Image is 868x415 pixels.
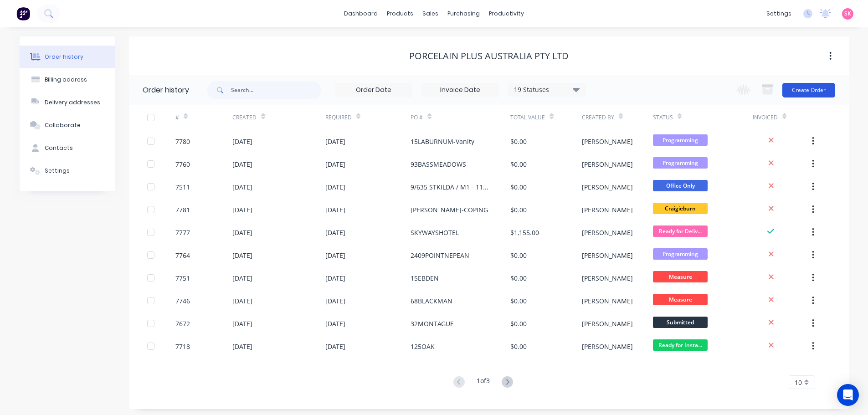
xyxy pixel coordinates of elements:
[325,342,345,351] div: [DATE]
[16,7,30,20] img: Factory
[510,342,527,351] div: $0.00
[411,182,492,192] div: 9/635 STKILDA / M1 - 11729
[175,159,190,169] div: 7760
[582,273,633,283] div: [PERSON_NAME]
[325,205,345,215] div: [DATE]
[508,85,585,95] div: 19 Statuses
[411,137,474,146] div: 15LABURNUM-Vanity
[325,296,345,306] div: [DATE]
[325,251,345,260] div: [DATE]
[582,296,633,306] div: [PERSON_NAME]
[175,113,179,122] div: #
[510,159,527,169] div: $0.00
[325,113,352,122] div: Required
[411,273,439,283] div: 15EBDEN
[510,273,527,283] div: $0.00
[510,228,539,237] div: $1,155.00
[175,273,190,283] div: 7751
[653,339,708,351] span: Ready for Insta...
[582,137,633,146] div: [PERSON_NAME]
[411,251,469,260] div: 2409POINTNEPEAN
[582,342,633,351] div: [PERSON_NAME]
[411,205,488,215] div: [PERSON_NAME]-COPING
[325,319,345,328] div: [DATE]
[20,159,115,182] button: Settings
[232,342,252,351] div: [DATE]
[762,7,796,20] div: settings
[510,251,527,260] div: $0.00
[232,105,325,130] div: Created
[232,137,252,146] div: [DATE]
[411,105,510,130] div: PO #
[231,81,321,99] input: Search...
[325,228,345,237] div: [DATE]
[653,105,753,130] div: Status
[232,296,252,306] div: [DATE]
[782,83,835,97] button: Create Order
[175,205,190,215] div: 7781
[325,105,411,130] div: Required
[582,113,614,122] div: Created By
[653,203,708,214] span: Craigieburn
[20,137,115,159] button: Contacts
[175,342,190,351] div: 7718
[653,113,673,122] div: Status
[582,159,633,169] div: [PERSON_NAME]
[418,7,443,20] div: sales
[45,144,73,152] div: Contacts
[175,319,190,328] div: 7672
[653,271,708,282] span: Measure
[582,228,633,237] div: [PERSON_NAME]
[382,7,418,20] div: products
[45,98,100,107] div: Delivery addresses
[20,114,115,137] button: Collaborate
[411,159,466,169] div: 93BASSMEADOWS
[411,342,435,351] div: 125OAK
[143,85,189,96] div: Order history
[45,76,87,84] div: Billing address
[411,113,423,122] div: PO #
[653,157,708,169] span: Programming
[232,228,252,237] div: [DATE]
[510,137,527,146] div: $0.00
[653,317,708,328] span: Submitted
[232,273,252,283] div: [DATE]
[232,182,252,192] div: [DATE]
[175,137,190,146] div: 7780
[325,273,345,283] div: [DATE]
[422,83,498,97] input: Invoice Date
[411,319,454,328] div: 32MONTAGUE
[45,53,83,61] div: Order history
[20,91,115,114] button: Delivery addresses
[753,105,810,130] div: Invoiced
[232,113,257,122] div: Created
[411,228,459,237] div: SKYWAYSHOTEL
[175,251,190,260] div: 7764
[484,7,529,20] div: productivity
[510,296,527,306] div: $0.00
[325,137,345,146] div: [DATE]
[339,7,382,20] a: dashboard
[325,159,345,169] div: [DATE]
[582,251,633,260] div: [PERSON_NAME]
[795,378,802,387] span: 10
[477,376,490,389] div: 1 of 3
[20,46,115,68] button: Order history
[175,228,190,237] div: 7777
[653,294,708,305] span: Measure
[582,182,633,192] div: [PERSON_NAME]
[582,319,633,328] div: [PERSON_NAME]
[753,113,778,122] div: Invoiced
[510,205,527,215] div: $0.00
[232,251,252,260] div: [DATE]
[653,134,708,146] span: Programming
[582,205,633,215] div: [PERSON_NAME]
[653,225,708,237] span: Ready for Deliv...
[653,248,708,260] span: Programming
[45,121,81,129] div: Collaborate
[232,159,252,169] div: [DATE]
[335,83,412,97] input: Order Date
[45,167,70,175] div: Settings
[510,319,527,328] div: $0.00
[510,182,527,192] div: $0.00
